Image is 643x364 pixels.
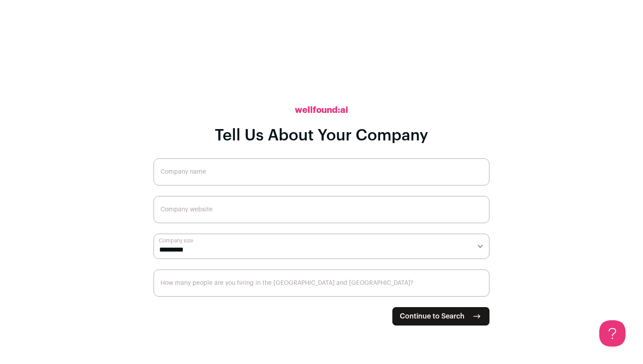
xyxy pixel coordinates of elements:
h2: wellfound:ai [295,104,348,116]
span: Continue to Search [400,311,465,322]
h1: Tell Us About Your Company [215,127,428,144]
input: Company website [154,196,489,223]
input: How many people are you hiring in the US and Canada? [154,269,489,297]
iframe: Help Scout Beacon - Open [599,320,626,346]
button: Continue to Search [392,307,489,325]
input: Company name [154,158,489,185]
